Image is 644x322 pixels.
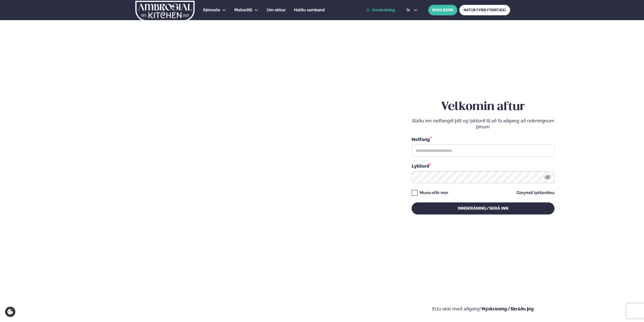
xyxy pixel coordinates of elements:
[267,7,286,13] a: Um okkur
[366,8,395,12] a: Innskráning
[482,306,534,311] a: Nýskráning/Skráðu þig
[267,8,286,12] span: Um okkur
[15,280,120,292] p: Ef eitthvað sameinar fólk, þá er [PERSON_NAME] matarferðalag.
[412,100,555,114] h2: Velkomin aftur
[203,8,220,12] span: Þjónusta
[407,8,411,12] span: is
[428,5,457,15] button: BÓKA BORÐ
[5,307,15,317] a: Cookie settings
[516,191,555,195] a: Gleymdi lykilorðinu
[234,8,252,12] span: Matseðill
[412,136,555,142] div: Netfang
[15,231,120,274] h2: Velkomin á Ambrosial kitchen!
[135,1,195,21] img: logo
[294,8,325,12] span: Hafðu samband
[412,118,555,130] p: Sláðu inn netfangið þitt og lykilorð til að fá aðgang að reikningnum þínum
[337,306,629,312] p: Ertu ekki með aðgang?
[459,5,510,15] a: MATUR FYRIR FYRIRTÆKI
[412,202,555,214] button: Innskráning/Skrá inn
[203,7,220,13] a: Þjónusta
[294,7,325,13] a: Hafðu samband
[234,7,252,13] a: Matseðill
[403,8,421,12] button: is
[412,163,555,169] div: Lykilorð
